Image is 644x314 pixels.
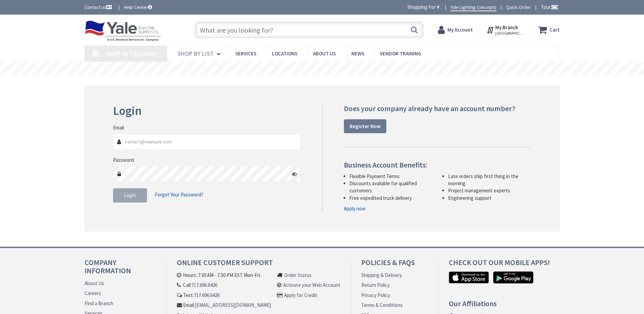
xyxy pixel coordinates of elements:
[550,24,560,36] strong: Cart
[177,292,271,299] li: Text:
[191,281,217,289] a: 717.696.6426
[195,301,271,309] a: [EMAIL_ADDRESS][DOMAIN_NAME]
[85,258,156,280] h4: Company Information
[113,104,301,118] h2: Login
[495,24,518,31] strong: My Branch
[113,134,301,150] input: Email
[449,258,565,272] h4: Check out Our Mobile Apps!
[106,50,158,57] span: Shop By Category
[155,188,203,201] a: Forgot Your Password?
[344,104,531,112] h4: Does your company already have an account number?
[113,124,124,131] label: Email
[361,281,390,289] a: Return Policy
[195,21,424,38] input: What are you looking for?
[177,258,341,272] h4: Online Customer Support
[349,173,433,180] li: Flexible Payment Terms
[448,173,531,187] li: Late orders ship first thing in the morning
[283,281,341,289] a: Activate your Web Account
[351,50,364,57] span: News
[349,194,433,202] li: Free expedited truck delivery
[284,292,317,299] a: Apply for Credit
[178,50,214,57] span: Shop By List
[361,301,403,309] a: Terms & Conditions
[155,191,203,198] span: Forgot Your Password?
[272,50,297,57] span: Locations
[448,194,531,202] li: Engineering support
[350,123,381,129] strong: Register Now
[495,31,524,36] span: [GEOGRAPHIC_DATA], [GEOGRAPHIC_DATA]
[361,258,428,272] h4: Policies & FAQs
[349,180,433,194] li: Discounts available for qualified customers
[177,272,271,279] li: Hours: 7:30 AM - 7:30 PM EST Mon-Fri.
[449,299,565,313] h4: Our Affiliations
[284,272,312,279] a: Order Status
[85,300,113,307] a: Find a Branch
[407,4,436,10] span: Shopping For
[448,187,531,194] li: Project management experts
[538,24,560,36] a: Cart
[313,50,336,57] span: About Us
[450,4,496,11] a: Yale Lighting Concepts
[344,205,366,212] a: Apply now
[361,292,390,299] a: Privacy Policy
[292,171,297,177] i: Click here to show/hide password
[124,4,152,11] a: Help Center
[541,4,558,10] span: Tour
[486,24,524,36] div: My Branch [GEOGRAPHIC_DATA], [GEOGRAPHIC_DATA]
[447,27,473,33] strong: My Account
[235,50,256,57] span: Services
[177,301,271,309] li: Email:
[177,281,271,289] li: Call:
[85,20,161,41] img: Yale Electric Supply Co.
[194,292,220,299] a: 717.696.6426
[85,4,113,11] a: Contact us
[438,24,473,36] a: My Account
[113,188,147,203] button: Login
[113,156,134,163] label: Password
[124,192,136,198] span: Login
[437,4,440,10] strong: #
[380,50,421,57] span: Vendor Training
[344,161,531,169] h4: Business Account Benefits:
[85,290,101,297] a: Careers
[344,119,386,134] a: Register Now
[506,4,531,11] a: Quick Order
[361,272,402,279] a: Shipping & Delivery
[85,280,104,287] a: About Us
